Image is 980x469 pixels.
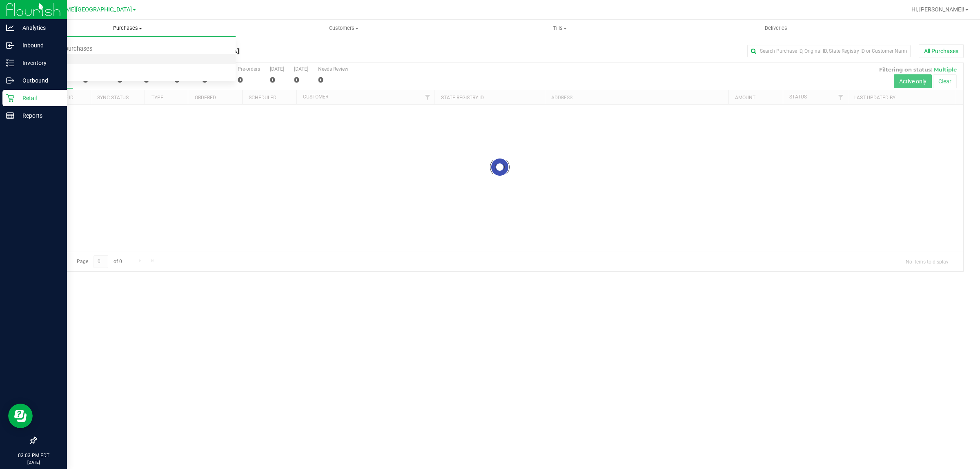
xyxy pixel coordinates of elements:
[236,20,452,37] a: Customers
[14,23,63,33] p: Analytics
[452,25,667,32] span: Tills
[6,41,14,49] inline-svg: Inbound
[911,6,964,13] span: Hi, [PERSON_NAME]!
[14,76,63,85] p: Outbound
[4,459,63,465] p: [DATE]
[31,6,132,13] span: [PERSON_NAME][GEOGRAPHIC_DATA]
[20,25,236,32] span: Purchases
[6,59,14,67] inline-svg: Inventory
[4,452,63,459] p: 03:03 PM EDT
[6,24,14,32] inline-svg: Analytics
[14,40,63,50] p: Inbound
[236,25,451,32] span: Customers
[6,94,14,102] inline-svg: Retail
[747,45,911,57] input: Search Purchase ID, Original ID, State Registry ID or Customer Name...
[6,76,14,85] inline-svg: Outbound
[6,112,14,120] inline-svg: Reports
[919,44,964,58] button: All Purchases
[14,58,63,68] p: Inventory
[452,20,668,37] a: Tills
[14,111,63,121] p: Reports
[8,404,33,428] iframe: Resource center
[20,20,236,37] a: Purchases Summary of purchases Fulfillment All purchases
[754,25,798,32] span: Deliveries
[668,20,884,37] a: Deliveries
[14,93,63,103] p: Retail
